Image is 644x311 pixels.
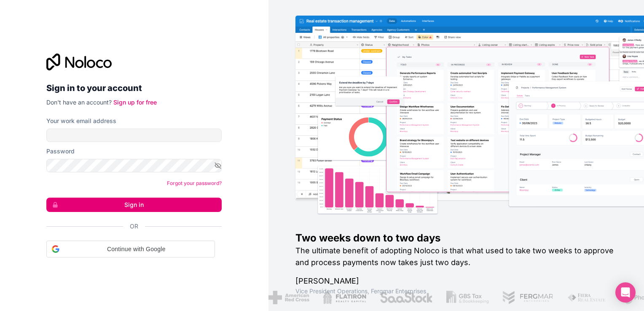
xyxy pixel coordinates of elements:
span: Don't have an account? [46,99,112,106]
img: /assets/fergmar-CudnrXN5.png [502,291,553,304]
span: Continue with Google [63,245,209,254]
input: Password [46,159,222,172]
img: /assets/gbstax-C-GtDUiK.png [446,291,489,304]
button: Sign in [46,198,222,212]
h2: Sign in to your account [46,80,222,96]
img: /assets/saastock-C6Zbiodz.png [379,291,432,304]
span: Or [130,222,138,231]
label: Your work email address [46,117,116,125]
h1: Two weeks down to two days [295,231,617,245]
h1: Vice President Operations , Fergmar Enterprises [295,287,617,295]
label: Password [46,147,75,155]
img: /assets/american-red-cross-BAupjrZR.png [268,291,309,304]
div: Open Intercom Messenger [615,282,636,303]
h2: The ultimate benefit of adopting Noloco is that what used to take two weeks to approve and proces... [295,245,617,268]
img: /assets/fiera-fwj2N5v4.png [567,291,606,304]
iframe: Sign in with Google Button [42,257,219,275]
h1: [PERSON_NAME] [295,275,617,287]
input: Email address [46,129,222,142]
img: /assets/flatiron-C8eUkumj.png [322,291,366,304]
div: Continue with Google [46,241,215,257]
a: Forgot your password? [167,180,222,186]
a: Sign up for free [113,99,157,106]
